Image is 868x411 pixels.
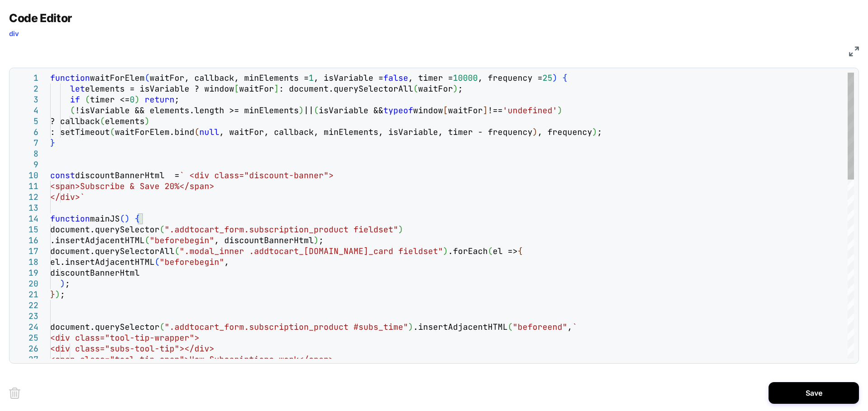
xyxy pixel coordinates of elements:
[769,382,859,404] button: Save
[533,127,538,137] span: )
[413,322,508,332] span: .insertAdjacentHTML
[483,105,488,115] span: ]
[488,246,493,256] span: (
[538,127,592,137] span: , frequency
[557,105,562,115] span: )
[448,105,483,115] span: waitFor
[518,246,523,256] span: {
[503,105,557,115] span: 'undefined'
[493,246,518,256] span: el =>
[448,246,488,256] span: .forEach
[597,127,602,137] span: ;
[567,322,572,332] span: ,
[69,190,73,201] span: ●
[849,46,859,56] img: fullscreen
[562,73,567,83] span: {
[488,105,503,115] span: !==
[468,127,533,137] span: r - frequency
[572,322,577,332] span: `
[592,127,597,137] span: )
[552,73,557,83] span: )
[77,189,154,203] a: Google's Privacy Terms
[14,231,165,249] button: Preferences
[508,322,513,332] span: (
[542,73,552,83] span: 25
[14,124,165,189] span: We and our partners use cookies and similar technologies stored on your device to help improve yo...
[478,73,542,83] span: , frequency =
[453,73,478,83] span: 10000
[25,189,64,203] a: Learn more
[14,210,165,228] button: Accept
[513,322,567,332] span: "beforeend"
